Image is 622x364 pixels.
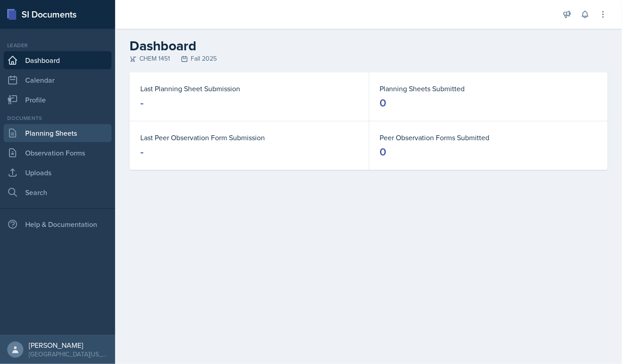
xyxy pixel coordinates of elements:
[4,91,112,109] a: Profile
[4,215,112,233] div: Help & Documentation
[4,41,112,49] div: Leader
[4,124,112,142] a: Planning Sheets
[380,132,597,143] dt: Peer Observation Forms Submitted
[4,114,112,122] div: Documents
[4,164,112,182] a: Uploads
[4,71,112,89] a: Calendar
[4,183,112,201] a: Search
[29,350,108,359] div: [GEOGRAPHIC_DATA][US_STATE]
[380,83,597,94] dt: Planning Sheets Submitted
[130,38,608,54] h2: Dashboard
[29,341,108,350] div: [PERSON_NAME]
[140,145,143,159] div: -
[140,96,143,110] div: -
[140,83,358,94] dt: Last Planning Sheet Submission
[4,51,112,69] a: Dashboard
[4,144,112,162] a: Observation Forms
[380,145,387,159] div: 0
[140,132,358,143] dt: Last Peer Observation Form Submission
[130,54,608,63] div: CHEM 1451 Fall 2025
[380,96,387,110] div: 0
